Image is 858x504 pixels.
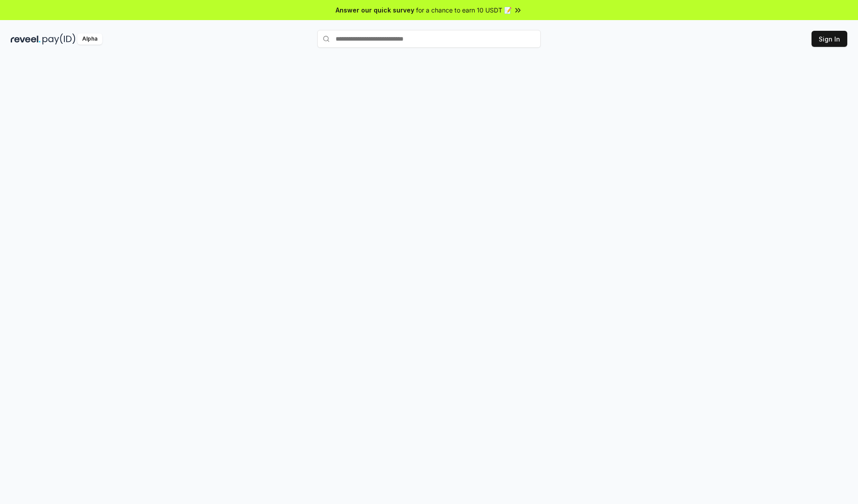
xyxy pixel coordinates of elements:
span: for a chance to earn 10 USDT 📝 [416,5,512,15]
img: reveel_dark [11,33,41,45]
button: Sign In [812,31,847,47]
span: Answer our quick survey [336,5,414,15]
div: Alpha [77,33,102,45]
img: pay_id [42,33,76,45]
